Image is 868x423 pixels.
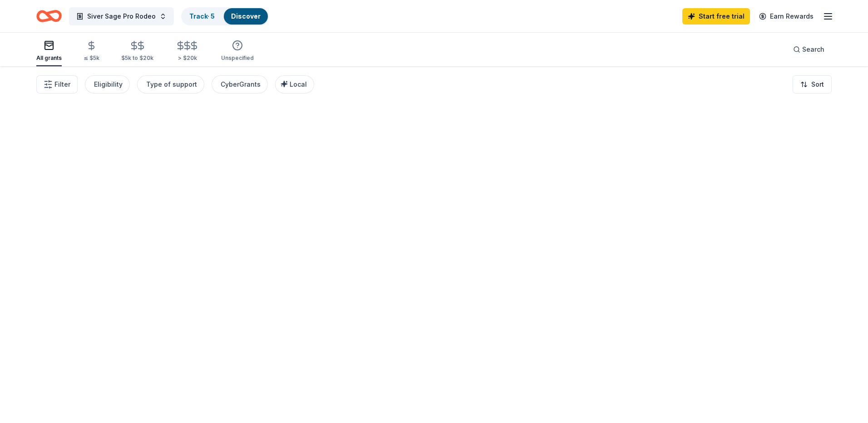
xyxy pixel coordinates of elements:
button: $5k to $20k [121,37,153,66]
button: Search [786,40,832,59]
div: ≤ $5k [84,54,99,62]
a: Start free trial [682,8,750,25]
div: Type of support [146,79,197,90]
span: Siver Sage Pro Rodeo [87,11,156,22]
div: All grants [36,54,62,62]
button: CyberGrants [212,75,268,93]
button: > $20k [175,37,199,66]
div: $5k to $20k [121,54,153,62]
a: Home [36,5,62,27]
button: Sort [793,75,832,93]
button: Filter [36,75,78,93]
a: Track· 5 [189,12,215,20]
div: Unspecified [221,54,254,62]
div: Eligibility [94,79,123,90]
a: Earn Rewards [754,8,819,25]
a: Discover [231,12,261,20]
button: All grants [36,36,62,66]
button: Type of support [137,75,204,93]
div: > $20k [175,54,199,62]
span: Filter [54,79,70,90]
button: Siver Sage Pro Rodeo [69,7,174,25]
button: Track· 5Discover [181,7,269,25]
button: Local [275,75,314,93]
span: Local [290,80,307,88]
span: Sort [811,79,824,90]
span: Search [802,44,824,55]
button: ≤ $5k [84,37,99,66]
button: Eligibility [85,75,130,93]
div: CyberGrants [221,79,261,90]
button: Unspecified [221,36,254,66]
